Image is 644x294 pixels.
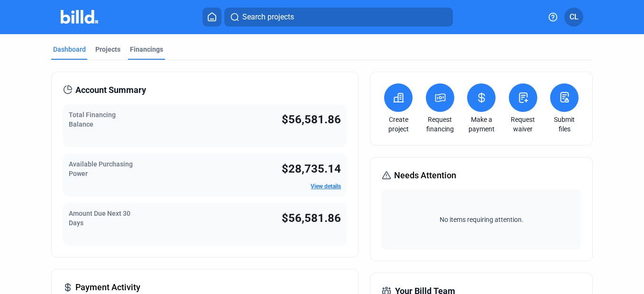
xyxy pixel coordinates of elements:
div: Financings [130,45,163,54]
img: Billd Company Logo [61,10,98,24]
span: $56,581.86 [282,211,341,225]
span: Total Financing Balance [69,111,116,128]
span: $28,735.14 [282,162,341,175]
a: Make a payment [465,115,498,134]
span: Amount Due Next 30 Days [69,210,130,227]
span: Available Purchasing Power [69,160,133,177]
span: Search projects [242,11,294,23]
span: $56,581.86 [282,113,341,126]
span: Needs Attention [394,169,456,182]
span: CL [570,11,579,23]
button: CL [564,8,583,27]
span: Account Summary [75,83,146,97]
div: Dashboard [53,45,86,54]
a: Request waiver [506,115,540,134]
div: Projects [95,45,120,54]
a: View details [311,183,341,190]
span: No items requiring attention. [386,215,577,224]
a: Submit files [548,115,581,134]
button: Search projects [224,8,453,27]
a: Request financing [423,115,457,134]
a: Create project [382,115,415,134]
span: Payment Activity [75,281,140,294]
